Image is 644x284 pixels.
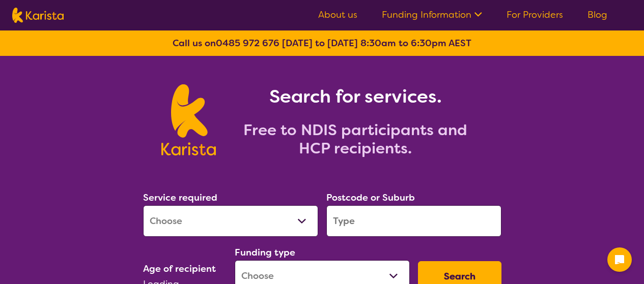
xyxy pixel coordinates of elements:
a: About us [318,9,357,21]
img: Karista logo [12,8,64,23]
label: Age of recipient [143,263,216,275]
h1: Search for services. [228,84,483,109]
a: Funding Information [382,9,482,21]
label: Service required [143,192,217,204]
label: Funding type [235,246,295,259]
a: 0485 972 676 [216,37,279,49]
input: Type [326,205,501,237]
b: Call us on [DATE] to [DATE] 8:30am to 6:30pm AEST [173,37,471,49]
h2: Free to NDIS participants and HCP recipients. [228,121,483,157]
a: Blog [587,9,607,21]
label: Postcode or Suburb [326,192,415,204]
img: Karista logo [161,84,216,155]
a: For Providers [507,9,563,21]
